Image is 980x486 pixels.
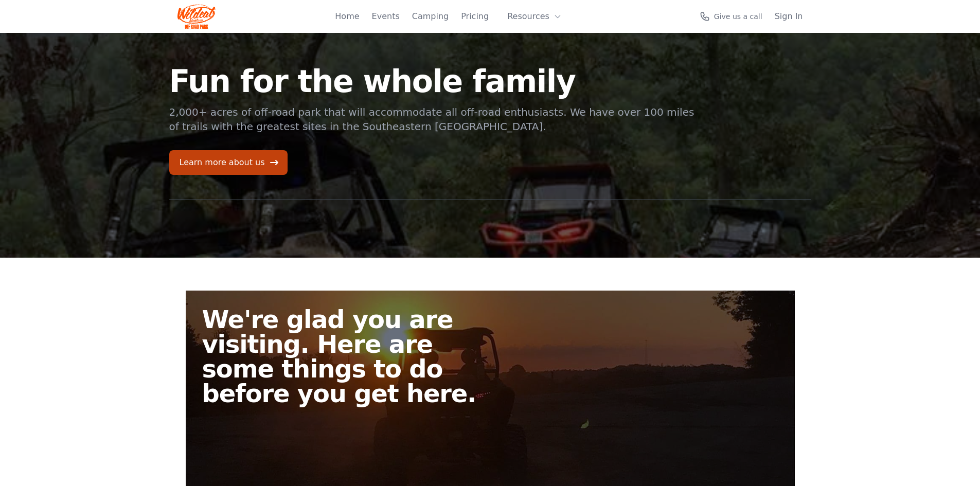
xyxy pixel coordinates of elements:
a: Events [372,10,400,23]
h2: We're glad you are visiting. Here are some things to do before you get here. [202,307,498,406]
a: Pricing [461,10,489,23]
a: Home [335,10,359,23]
a: Learn more about us [169,150,288,175]
button: Resources [501,6,568,27]
img: Wildcat Logo [177,4,216,29]
span: Give us a call [714,11,762,22]
h1: Fun for the whole family [169,66,696,97]
p: 2,000+ acres of off-road park that will accommodate all off-road enthusiasts. We have over 100 mi... [169,105,696,134]
a: Camping [412,10,449,23]
a: Sign In [775,10,803,23]
a: Give us a call [700,11,762,22]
